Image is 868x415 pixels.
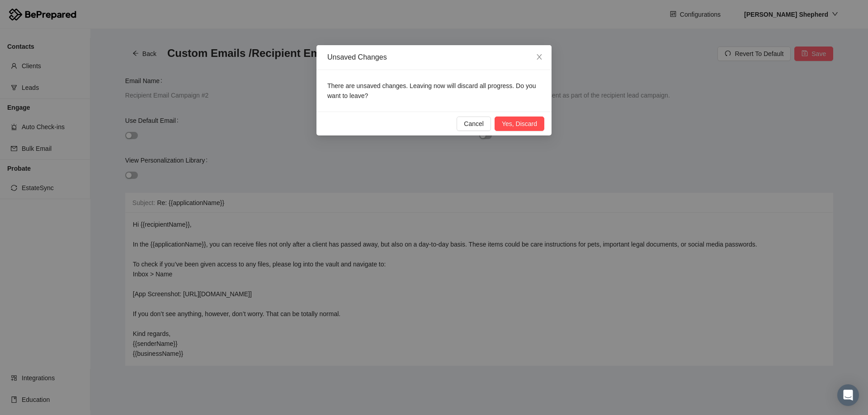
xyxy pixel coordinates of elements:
span: Yes, Discard [502,119,537,129]
button: Yes, Discard [495,117,544,131]
span: Cancel [464,119,484,129]
span: close [536,53,543,61]
div: Unsaved Changes [327,52,541,62]
span: There are unsaved changes. Leaving now will discard all progress. Do you want to leave? [327,82,536,99]
div: Open Intercom Messenger [837,384,859,406]
button: Close [527,45,552,70]
button: Cancel [457,117,491,131]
